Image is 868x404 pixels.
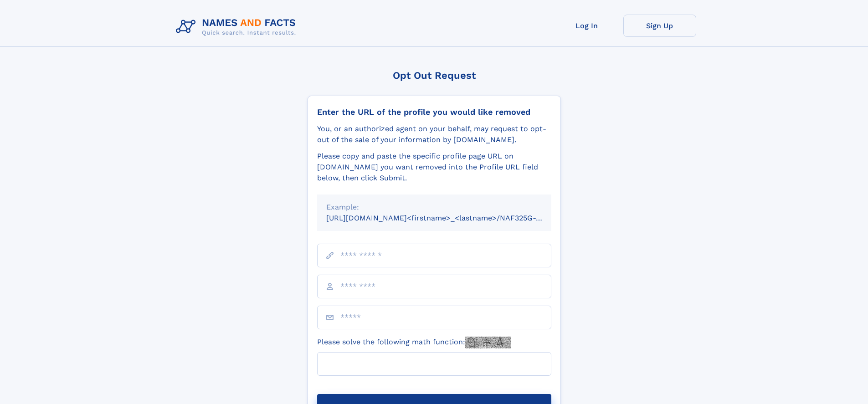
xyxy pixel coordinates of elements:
[172,15,303,39] img: Logo Names and Facts
[623,15,696,37] a: Sign Up
[317,107,551,117] div: Enter the URL of the profile you would like removed
[317,151,551,184] div: Please copy and paste the specific profile page URL on [DOMAIN_NAME] you want removed into the Pr...
[326,214,569,222] small: [URL][DOMAIN_NAME]<firstname>_<lastname>/NAF325G-xxxxxxxx
[317,123,551,145] div: You, or an authorized agent on your behalf, may request to opt-out of the sale of your informatio...
[308,70,561,81] div: Opt Out Request
[550,15,623,37] a: Log In
[326,202,542,213] div: Example:
[317,337,511,348] label: Please solve the following math function:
